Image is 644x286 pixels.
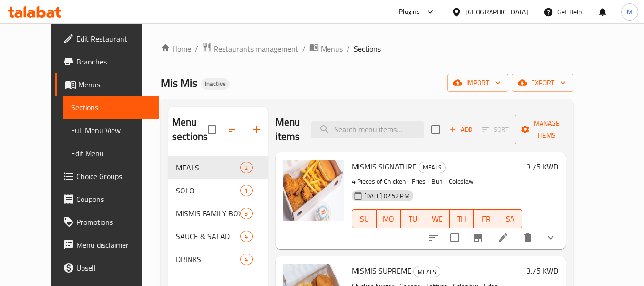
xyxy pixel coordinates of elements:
[455,77,501,89] span: import
[71,148,152,159] span: Edit Menu
[76,216,152,228] span: Promotions
[497,232,509,244] a: Edit menu item
[309,42,343,55] a: Menus
[522,117,571,141] span: Manage items
[161,72,197,94] span: Mis Mis
[71,125,152,136] span: Full Menu View
[55,165,159,188] a: Choice Groups
[321,43,343,54] span: Menus
[195,43,198,54] li: /
[352,264,411,278] span: MISMIS SUPREME
[419,162,446,173] div: MEALS
[347,43,350,54] li: /
[419,162,445,173] span: MEALS
[539,226,562,249] button: show more
[241,232,252,241] span: 4
[545,232,556,244] svg: Show Choices
[515,115,579,144] button: Manage items
[202,119,222,139] span: Select all sections
[352,159,417,174] span: MISMIS SIGNATURE
[161,42,573,55] nav: breadcrumb
[55,188,159,211] a: Coupons
[240,185,252,196] div: items
[526,264,558,277] h6: 3.75 KWD
[168,156,268,179] div: MEALS2
[502,212,519,226] span: SA
[176,162,240,173] span: MEALS
[172,115,208,144] h2: Menu sections
[63,142,159,165] a: Edit Menu
[422,226,445,249] button: sort-choices
[405,212,421,226] span: TU
[360,191,413,201] span: [DATE] 02:52 PM
[401,209,425,228] button: TU
[76,33,152,44] span: Edit Restaurant
[176,231,240,242] span: SAUCE & SALAD
[76,170,152,182] span: Choice Groups
[76,193,152,205] span: Coupons
[240,231,252,242] div: items
[450,209,474,228] button: TH
[352,209,377,228] button: SU
[168,179,268,202] div: SOLO1
[76,262,152,274] span: Upsell
[241,163,252,172] span: 2
[429,212,446,226] span: WE
[55,233,159,256] a: Menu disclaimer
[176,208,240,219] span: MISMIS FAMILY BOXES
[168,202,268,225] div: MISMIS FAMILY BOXES3
[512,74,573,92] button: export
[627,7,633,17] span: M
[240,162,252,173] div: items
[311,121,424,138] input: search
[241,255,252,264] span: 4
[526,160,558,173] h6: 3.75 KWD
[478,212,494,226] span: FR
[356,212,373,226] span: SU
[55,256,159,279] a: Upsell
[71,102,152,113] span: Sections
[78,79,152,90] span: Menus
[161,43,191,54] a: Home
[168,248,268,271] div: DRINKS4
[516,226,539,249] button: delete
[240,208,252,219] div: items
[446,122,476,137] span: Add item
[63,119,159,142] a: Full Menu View
[453,212,470,226] span: TH
[302,43,306,54] li: /
[465,7,528,17] div: [GEOGRAPHIC_DATA]
[399,6,420,18] div: Plugins
[467,226,490,249] button: Branch-specific-item
[498,209,522,228] button: SA
[354,43,381,54] span: Sections
[447,74,508,92] button: import
[446,122,476,137] button: Add
[176,254,240,265] span: DRINKS
[201,78,230,90] div: Inactive
[241,209,252,218] span: 3
[76,239,152,251] span: Menu disclaimer
[168,152,268,275] nav: Menu sections
[176,185,240,196] span: SOLO
[168,225,268,248] div: SAUCE & SALAD4
[283,160,344,221] img: MISMIS SIGNATURE
[352,176,523,188] p: 4 Pieces of Chicken - Fries - Bun - Coleslaw
[214,43,298,54] span: Restaurants management
[445,228,465,248] span: Select to update
[76,56,152,67] span: Branches
[240,254,252,265] div: items
[201,80,230,88] span: Inactive
[414,266,440,277] span: MEALS
[55,211,159,233] a: Promotions
[222,118,245,141] span: Sort sections
[425,209,450,228] button: WE
[55,50,159,73] a: Branches
[276,115,300,144] h2: Menu items
[474,209,498,228] button: FR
